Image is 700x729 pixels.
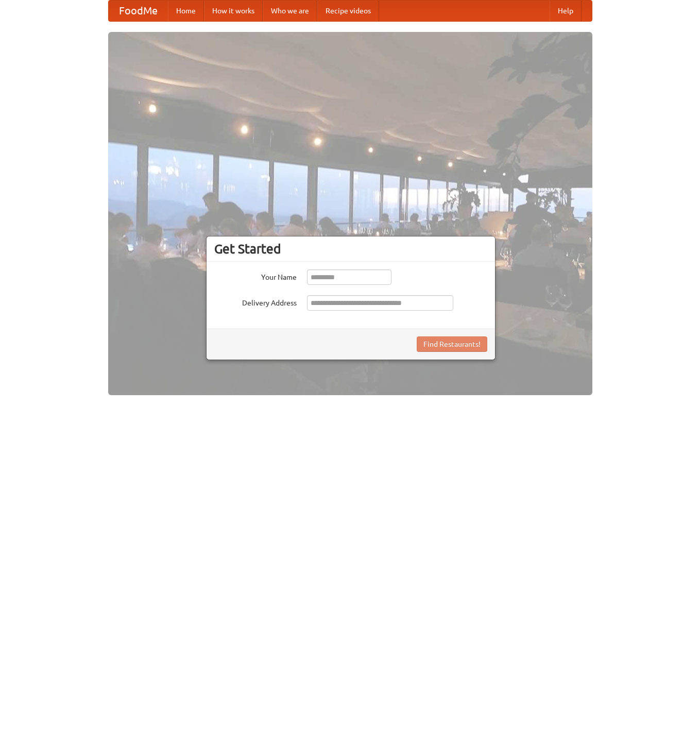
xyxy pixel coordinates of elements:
[214,269,297,282] label: Your Name
[214,241,487,257] h3: Get Started
[550,1,582,21] a: Help
[417,336,487,352] button: Find Restaurants!
[317,1,379,21] a: Recipe videos
[109,1,168,21] a: FoodMe
[263,1,317,21] a: Who we are
[168,1,204,21] a: Home
[214,295,297,308] label: Delivery Address
[204,1,263,21] a: How it works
